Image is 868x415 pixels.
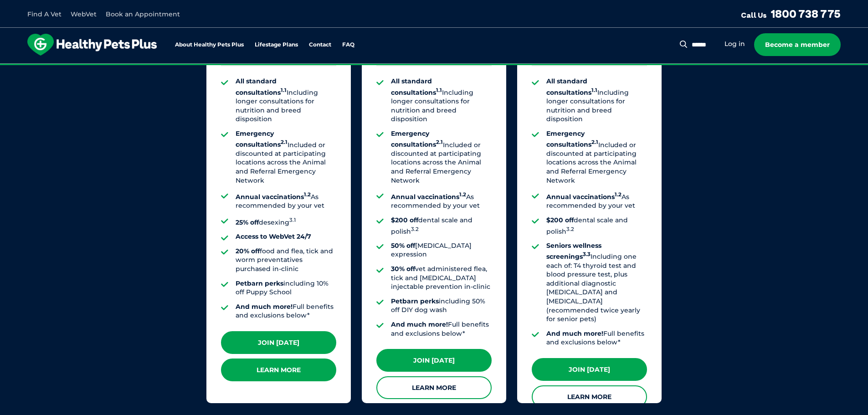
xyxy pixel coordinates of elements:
li: Including longer consultations for nutrition and breed disposition [546,77,647,124]
li: food and flea, tick and worm preventatives purchased in-clinic [236,247,336,274]
strong: And much more! [391,320,448,328]
strong: Annual vaccinations [236,193,311,201]
li: Including one each of: T4 thyroid test and blood pressure test, plus additional diagnostic [MEDIC... [546,241,647,324]
img: hpp-logo [27,34,157,56]
a: Book an Appointment [106,10,180,18]
sup: 1.2 [615,191,621,198]
sup: 3.2 [566,226,574,232]
sup: 1.1 [281,87,287,93]
li: Full benefits and exclusions below* [236,302,336,320]
span: Call Us [741,10,767,20]
li: desexing [236,216,336,227]
sup: 1.2 [459,191,466,198]
a: Contact [309,42,331,48]
sup: 2.1 [281,139,288,146]
li: Full benefits and exclusions below* [546,329,647,347]
strong: Petbarn perks [391,297,439,305]
span: Proactive, preventative wellness program designed to keep your pet healthier and happier for longer [264,64,604,72]
li: As recommended by your vet [236,190,336,210]
sup: 3.3 [583,251,591,257]
a: Become a member [754,33,841,56]
a: Learn More [221,359,336,381]
strong: And much more! [546,329,603,338]
a: Find A Vet [27,10,62,18]
strong: All standard consultations [391,77,442,96]
li: Included or discounted at participating locations across the Animal and Referral Emergency Network [546,129,647,185]
strong: All standard consultations [236,77,287,96]
li: As recommended by your vet [391,190,492,210]
li: Including longer consultations for nutrition and breed disposition [236,77,336,124]
li: Included or discounted at participating locations across the Animal and Referral Emergency Network [391,129,492,185]
li: dental scale and polish [391,216,492,236]
strong: And much more! [236,302,293,311]
li: [MEDICAL_DATA] expression [391,241,492,259]
a: Learn More [376,376,492,399]
a: Call Us1800 738 775 [741,7,841,20]
a: Join [DATE] [376,349,492,372]
li: including 10% off Puppy School [236,279,336,297]
strong: Annual vaccinations [391,193,466,201]
strong: Petbarn perks [236,279,283,287]
a: Join [DATE] [532,358,647,381]
strong: 50% off [391,241,415,250]
strong: $200 off [391,216,418,224]
strong: 25% off [236,218,259,226]
sup: 1.2 [304,191,311,198]
a: FAQ [342,42,354,48]
li: Included or discounted at participating locations across the Animal and Referral Emergency Network [236,129,336,185]
a: Log in [724,40,745,48]
a: WebVet [71,10,97,18]
strong: Emergency consultations [391,129,443,149]
a: Join [DATE] [221,331,336,354]
a: About Healthy Pets Plus [175,42,244,48]
strong: 30% off [391,265,415,273]
button: Search [678,40,689,49]
strong: 20% off [236,247,260,255]
sup: 1.1 [436,87,442,93]
li: As recommended by your vet [546,190,647,210]
a: Lifestage Plans [255,42,298,48]
sup: 1.1 [591,87,597,93]
strong: Access to WebVet 24/7 [236,232,311,241]
sup: 3.1 [289,217,296,223]
a: Learn More [532,385,647,408]
strong: Emergency consultations [236,129,288,149]
li: Full benefits and exclusions below* [391,320,492,338]
strong: Emergency consultations [546,129,598,149]
sup: 3.2 [411,226,419,232]
sup: 2.1 [436,139,443,146]
strong: Seniors wellness screenings [546,241,601,261]
strong: Annual vaccinations [546,193,621,201]
strong: $200 off [546,216,574,224]
li: dental scale and polish [546,216,647,236]
sup: 2.1 [591,139,598,146]
li: including 50% off DIY dog wash [391,297,492,315]
li: Including longer consultations for nutrition and breed disposition [391,77,492,124]
strong: All standard consultations [546,77,597,96]
li: vet administered flea, tick and [MEDICAL_DATA] injectable prevention in-clinic [391,265,492,292]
